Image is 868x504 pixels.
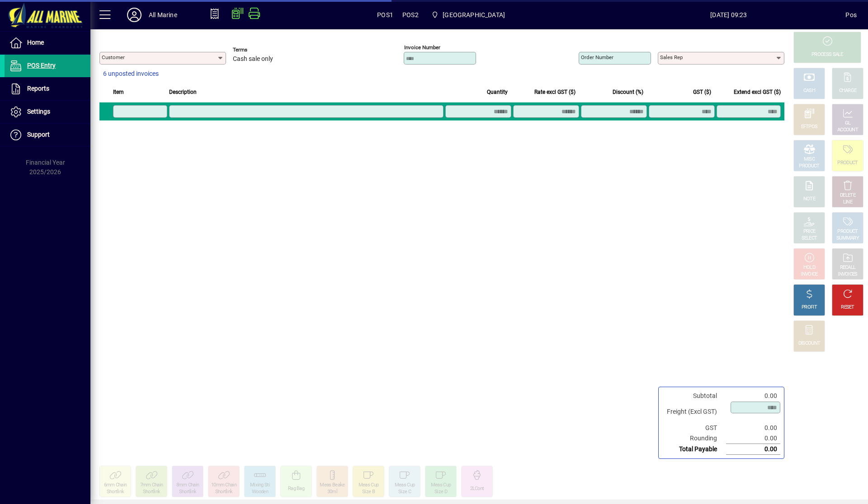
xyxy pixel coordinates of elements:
[107,489,124,495] div: Shortlink
[836,235,859,242] div: SUMMARY
[377,8,393,22] span: POS1
[149,8,177,22] div: All Marine
[140,482,163,489] div: 7mm Chain
[811,51,843,58] div: PROCESS SALE
[169,87,197,97] span: Description
[662,433,726,444] td: Rounding
[801,124,818,130] div: EFTPOS
[660,54,683,60] mat-label: Sales rep
[431,482,451,489] div: Meas Cup
[5,101,90,123] a: Settings
[359,482,378,489] div: Meas Cup
[250,482,270,489] div: Mixing Sti
[179,489,197,495] div: Shortlink
[443,8,505,22] span: [GEOGRAPHIC_DATA]
[803,88,815,94] div: CASH
[662,391,726,401] td: Subtotal
[734,87,781,97] span: Extend excl GST ($)
[662,444,726,455] td: Total Payable
[288,486,304,492] div: Rag Bag
[803,228,816,235] div: PRICE
[398,489,411,495] div: Size C
[837,160,858,166] div: PRODUCT
[839,88,857,94] div: CHARGE
[841,304,854,311] div: RESET
[5,32,90,54] a: Home
[434,489,447,495] div: Size D
[726,423,780,433] td: 0.00
[104,482,127,489] div: 6mm Chain
[693,87,711,97] span: GST ($)
[252,489,268,495] div: Wooden
[662,423,726,433] td: GST
[176,482,199,489] div: 8mm Chain
[215,489,233,495] div: Shortlink
[613,87,643,97] span: Discount (%)
[102,54,125,60] mat-label: Customer
[534,87,576,97] span: Rate excl GST ($)
[837,228,858,235] div: PRODUCT
[99,66,162,82] button: 6 unposted invoices
[404,44,440,51] mat-label: Invoice number
[803,264,815,271] div: HOLD
[581,54,613,60] mat-label: Order number
[798,340,820,347] div: DISCOUNT
[27,62,56,69] span: POS Entry
[395,482,415,489] div: Meas Cup
[362,489,375,495] div: Size B
[27,39,44,46] span: Home
[143,489,160,495] div: Shortlink
[840,264,856,271] div: RECALL
[5,78,90,100] a: Reports
[801,271,817,278] div: INVOICE
[320,482,344,489] div: Meas Beake
[802,235,817,242] div: SELECT
[837,127,858,134] div: ACCOUNT
[470,486,484,492] div: 2LCont
[487,87,508,97] span: Quantity
[402,8,419,22] span: POS2
[211,482,236,489] div: 10mm Chain
[804,156,815,163] div: MISC
[803,196,815,203] div: NOTE
[27,85,49,92] span: Reports
[726,444,780,455] td: 0.00
[120,7,149,23] button: Profile
[726,433,780,444] td: 0.00
[799,163,819,170] div: PRODUCT
[838,271,857,278] div: INVOICES
[233,47,287,53] span: Terms
[5,124,90,146] a: Support
[845,8,857,22] div: Pos
[840,192,855,199] div: DELETE
[103,69,159,79] span: 6 unposted invoices
[612,8,845,22] span: [DATE] 09:23
[27,108,50,115] span: Settings
[843,199,852,206] div: LINE
[27,131,50,138] span: Support
[113,87,124,97] span: Item
[327,489,337,495] div: 30ml
[662,401,726,423] td: Freight (Excl GST)
[428,7,509,23] span: Port Road
[802,304,817,311] div: PROFIT
[845,120,851,127] div: GL
[726,391,780,401] td: 0.00
[233,55,273,63] span: Cash sale only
